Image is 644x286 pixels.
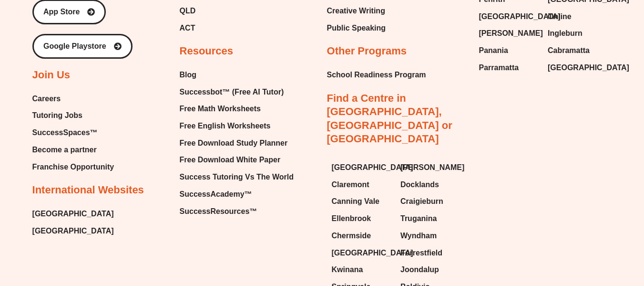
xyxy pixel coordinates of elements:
span: Kwinana [332,263,363,277]
a: Craigieburn [400,194,460,209]
a: [PERSON_NAME] [479,26,538,41]
a: Blog [180,68,294,82]
span: Free English Worksheets [180,119,271,133]
a: Creative Writing [327,4,386,18]
span: Forrestfield [400,246,442,260]
span: Joondalup [400,263,439,277]
span: [GEOGRAPHIC_DATA] [332,160,413,175]
a: [GEOGRAPHIC_DATA] [32,207,114,221]
a: Chermside [332,229,391,243]
a: [GEOGRAPHIC_DATA] [332,246,391,260]
a: [GEOGRAPHIC_DATA] [479,10,538,24]
span: Free Download Study Planner [180,136,288,150]
span: [PERSON_NAME] [479,26,543,41]
a: Free English Worksheets [180,119,294,133]
a: [GEOGRAPHIC_DATA] [548,61,607,75]
span: Successbot™ (Free AI Tutor) [180,85,284,99]
a: Find a Centre in [GEOGRAPHIC_DATA], [GEOGRAPHIC_DATA] or [GEOGRAPHIC_DATA] [327,92,452,145]
iframe: Chat Widget [485,178,644,286]
span: Online [548,10,572,24]
span: [PERSON_NAME] [400,160,464,175]
a: Franchise Opportunity [32,160,114,174]
h2: Resources [180,44,234,58]
span: [GEOGRAPHIC_DATA] [332,246,413,260]
h2: Other Programs [327,44,407,58]
a: SuccessSpaces™ [32,126,114,140]
span: SuccessAcademy™ [180,187,252,201]
span: Docklands [400,178,439,192]
a: Forrestfield [400,246,460,260]
span: Panania [479,43,508,58]
span: ACT [180,21,195,35]
a: [PERSON_NAME] [400,160,460,175]
h2: International Websites [32,183,144,197]
span: QLD [180,4,196,18]
a: Claremont [332,178,391,192]
a: Careers [32,92,114,106]
span: Claremont [332,178,369,192]
a: Joondalup [400,263,460,277]
span: Cabramatta [548,43,590,58]
span: SuccessSpaces™ [32,126,98,140]
span: App Store [43,8,80,16]
span: Canning Vale [332,194,379,209]
span: Creative Writing [327,4,385,18]
a: Free Download Study Planner [180,136,294,150]
a: Success Tutoring Vs The World [180,170,294,184]
a: Canning Vale [332,194,391,209]
span: Ellenbrook [332,212,371,226]
a: Cabramatta [548,43,607,58]
a: Wyndham [400,229,460,243]
a: Docklands [400,178,460,192]
span: Chermside [332,229,371,243]
a: SuccessResources™ [180,204,294,219]
a: Public Speaking [327,21,386,35]
span: Craigieburn [400,194,443,209]
a: School Readiness Program [327,68,426,82]
h2: Join Us [32,68,70,82]
span: Careers [32,92,61,106]
a: Google Playstore [32,34,133,59]
a: Truganina [400,212,460,226]
span: Free Math Worksheets [180,102,261,116]
span: Parramatta [479,61,519,75]
a: Online [548,10,607,24]
a: Ingleburn [548,26,607,41]
a: Parramatta [479,61,538,75]
a: Free Download White Paper [180,153,294,167]
a: [GEOGRAPHIC_DATA] [332,160,391,175]
span: Google Playstore [43,42,106,50]
span: [GEOGRAPHIC_DATA] [548,61,629,75]
span: SuccessResources™ [180,204,257,219]
a: SuccessAcademy™ [180,187,294,201]
a: Become a partner [32,143,114,157]
span: Become a partner [32,143,97,157]
a: [GEOGRAPHIC_DATA] [32,224,114,238]
span: Tutoring Jobs [32,108,82,123]
a: Ellenbrook [332,212,391,226]
a: ACT [180,21,261,35]
span: Truganina [400,212,437,226]
span: Wyndham [400,229,437,243]
span: Blog [180,68,197,82]
a: Free Math Worksheets [180,102,294,116]
span: [GEOGRAPHIC_DATA] [479,10,561,24]
a: Kwinana [332,263,391,277]
a: Successbot™ (Free AI Tutor) [180,85,294,99]
span: Free Download White Paper [180,153,281,167]
span: Ingleburn [548,26,583,41]
a: QLD [180,4,261,18]
a: Panania [479,43,538,58]
a: Tutoring Jobs [32,108,114,123]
